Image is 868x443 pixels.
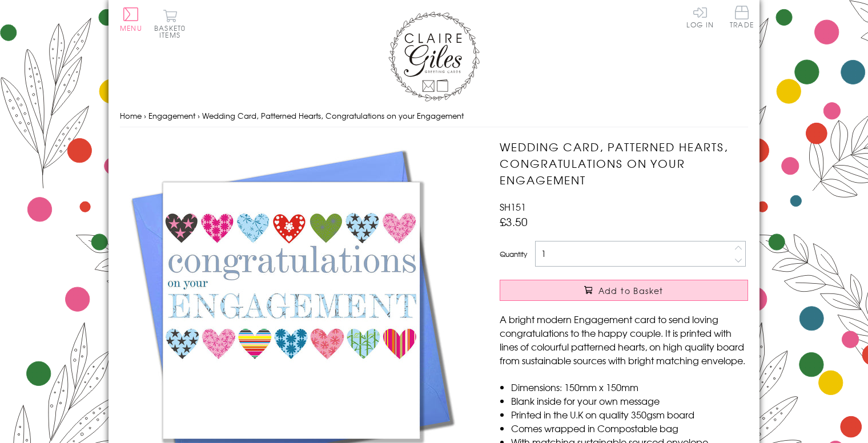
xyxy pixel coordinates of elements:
[500,312,748,367] p: A bright modern Engagement card to send loving congratulations to the happy couple. It is printed...
[120,7,142,31] button: Menu
[730,6,754,28] span: Trade
[154,9,186,38] button: Basket0 items
[120,23,142,33] span: Menu
[148,110,195,121] a: Engagement
[198,110,200,121] span: ›
[120,110,142,121] a: Home
[388,11,480,102] img: Claire Giles Greetings Cards
[511,380,748,394] li: Dimensions: 150mm x 150mm
[500,200,526,214] span: SH151
[202,110,464,121] span: Wedding Card, Patterned Hearts, Congratulations on your Engagement
[159,23,186,40] span: 0 items
[511,408,748,421] li: Printed in the U.K on quality 350gsm board
[500,139,748,188] h1: Wedding Card, Patterned Hearts, Congratulations on your Engagement
[500,214,528,229] span: £3.50
[500,280,748,301] button: Add to Basket
[686,6,714,28] a: Log In
[511,394,748,408] li: Blank inside for your own message
[511,421,748,435] li: Comes wrapped in Compostable bag
[730,6,754,30] a: Trade
[144,110,146,121] span: ›
[500,249,527,259] label: Quantity
[120,104,748,128] nav: breadcrumbs
[598,285,664,296] span: Add to Basket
